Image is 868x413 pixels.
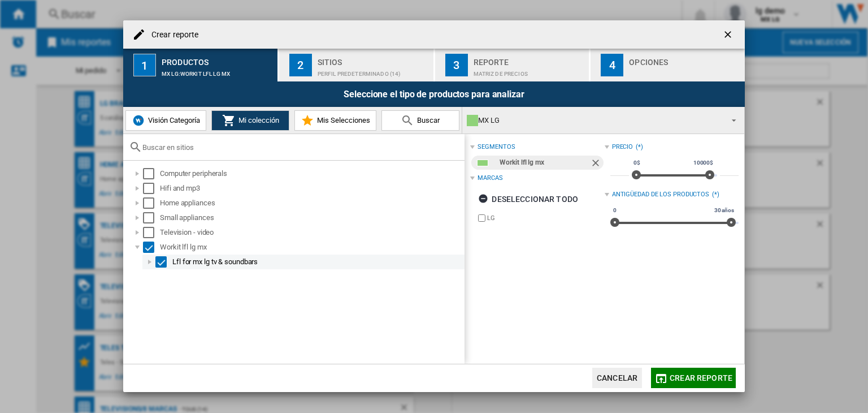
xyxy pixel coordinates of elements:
[318,53,429,65] div: Sitios
[145,116,200,124] span: Visión Categoría
[611,206,618,215] span: 0
[294,110,376,131] button: Mis Selecciones
[318,65,429,77] div: Perfil predeterminado (14)
[143,242,160,253] md-checkbox: Select
[475,189,581,209] button: Deseleccionar todo
[629,53,740,65] div: Opciones
[592,368,642,388] button: Cancelar
[601,54,623,76] div: 4
[132,114,145,127] img: wiser-icon-blue.png
[162,65,273,77] div: MX LG:Workit lfl lg mx
[478,143,515,152] div: segmentos
[211,110,289,131] button: Mi colección
[289,54,312,76] div: 2
[160,242,463,253] div: Workit lfl lg mx
[160,212,463,223] div: Small appliances
[478,174,502,183] div: Marcas
[474,65,585,77] div: Matriz de precios
[143,168,160,179] md-checkbox: Select
[236,116,279,124] span: Mi colección
[143,197,160,209] md-checkbox: Select
[478,214,485,222] input: brand.name
[133,54,156,76] div: 1
[445,54,468,76] div: 3
[146,29,198,41] h4: Crear reporte
[590,157,604,171] ng-md-icon: Quitar
[123,81,745,107] div: Seleccione el tipo de productos para analizar
[123,49,279,81] button: 1 Productos MX LG:Workit lfl lg mx
[172,256,463,268] div: Lfl for mx lg tv & soundbars
[125,110,206,131] button: Visión Categoría
[612,143,633,152] div: Precio
[162,53,273,65] div: Productos
[160,197,463,209] div: Home appliances
[713,206,736,215] span: 30 años
[478,189,578,209] div: Deseleccionar todo
[279,49,435,81] button: 2 Sitios Perfil predeterminado (14)
[143,183,160,194] md-checkbox: Select
[467,113,722,128] div: MX LG
[670,373,732,382] span: Crear reporte
[143,212,160,223] md-checkbox: Select
[142,143,459,152] input: Buscar en sitios
[722,29,736,42] ng-md-icon: getI18NText('BUTTONS.CLOSE_DIALOG')
[435,49,591,81] button: 3 Reporte Matriz de precios
[414,116,440,124] span: Buscar
[500,156,589,170] div: Workit lfl lg mx
[474,53,585,65] div: Reporte
[487,214,604,222] label: LG
[591,49,745,81] button: 4 Opciones
[143,227,160,238] md-checkbox: Select
[314,116,370,124] span: Mis Selecciones
[160,168,463,179] div: Computer peripherals
[651,368,736,388] button: Crear reporte
[160,227,463,238] div: Television - video
[160,183,463,194] div: Hifi and mp3
[381,110,459,131] button: Buscar
[692,158,715,167] span: 10000$
[718,23,740,46] button: getI18NText('BUTTONS.CLOSE_DIALOG')
[632,158,642,167] span: 0$
[612,190,709,199] div: Antigüedad de los productos
[155,256,172,268] md-checkbox: Select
